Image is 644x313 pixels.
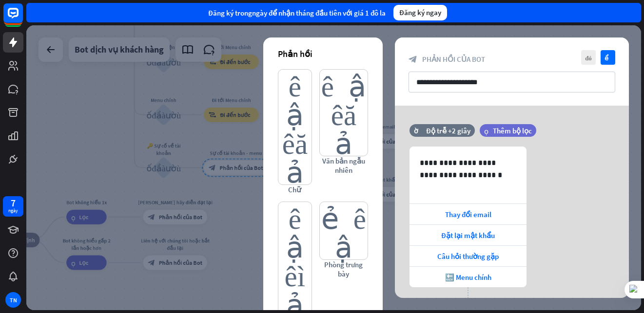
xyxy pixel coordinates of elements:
font: Phản hồi của Bot [422,55,485,64]
font: thời gian [414,127,422,134]
font: Độ trễ +2 giây [426,126,470,135]
font: Thay đổi email [445,210,491,219]
button: Mở tiện ích trò chuyện LiveChat [8,4,37,33]
font: Đăng ký ngay [399,8,441,17]
font: ngày để nhận tháng đầu tiên với giá 1 đô la [252,8,386,18]
font: Câu hỏi thường gặp [437,252,499,261]
font: kiểm tra [605,55,612,61]
font: Đặt lại mật khẩu [441,231,495,240]
font: ngày [8,207,18,214]
font: 🔙 Menu chính [445,273,491,282]
font: Thêm bộ lọc [493,126,532,135]
font: lọc [484,127,488,134]
font: đóng [585,55,592,61]
font: TN [10,296,17,304]
font: Đăng ký trong [208,8,252,18]
a: 7 ngày [3,196,23,217]
font: 7 [11,197,16,209]
font: block_bot_response [409,55,417,64]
